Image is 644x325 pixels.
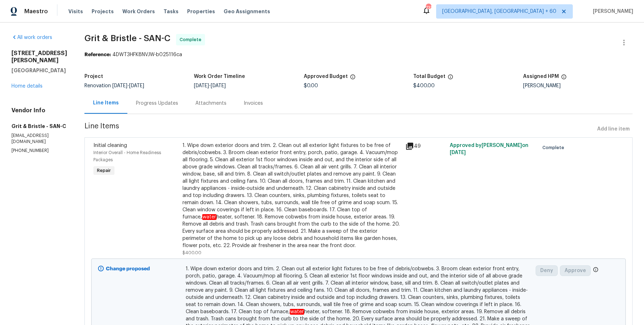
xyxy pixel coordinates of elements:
h2: [STREET_ADDRESS][PERSON_NAME] [11,50,67,64]
span: Complete [180,36,204,43]
b: Change proposed [106,266,150,271]
span: $400.00 [182,251,201,255]
div: 49 [405,142,445,151]
span: Complete [542,144,567,151]
span: Repair [94,167,114,174]
span: Tasks [164,9,179,14]
span: Grit & Bristle - SAN-C [84,34,170,43]
span: [DATE] [211,83,226,88]
div: 1. Wipe down exterior doors and trim. 2. Clean out all exterior light fixtures to be free of debr... [182,142,401,249]
div: Line Items [93,99,119,107]
a: All work orders [11,35,52,40]
span: - [194,83,226,88]
span: The total cost of line items that have been approved by both Opendoor and the Trade Partner. This... [350,74,356,83]
div: [PERSON_NAME] [523,83,633,88]
div: 732 [426,4,431,11]
div: 4DWT3HFK8NVJW-b025116ca [84,51,633,58]
span: [DATE] [129,83,144,88]
span: - [112,83,144,88]
em: water [290,309,304,315]
span: [DATE] [194,83,209,88]
a: Home details [11,84,43,89]
h5: Grit & Bristle - SAN-C [11,123,67,130]
span: Initial cleaning [93,143,127,148]
span: [DATE] [450,150,466,155]
span: Projects [92,8,114,15]
button: Approve [560,265,591,276]
h5: Work Order Timeline [194,74,245,79]
p: [PHONE_NUMBER] [11,148,67,154]
h5: Approved Budget [304,74,348,79]
div: Invoices [244,100,263,107]
span: Renovation [84,83,144,88]
div: Attachments [195,100,226,107]
b: Reference: [84,52,111,57]
span: Geo Assignments [224,8,270,15]
span: [DATE] [112,83,127,88]
span: $0.00 [304,83,318,88]
span: $400.00 [413,83,435,88]
h4: Vendor Info [11,107,67,114]
span: The hpm assigned to this work order. [561,74,567,83]
span: Approved by [PERSON_NAME] on [450,143,528,155]
h5: [GEOGRAPHIC_DATA] [11,67,67,74]
span: The total cost of line items that have been proposed by Opendoor. This sum includes line items th... [448,74,453,83]
em: water [202,214,216,220]
span: Work Orders [122,8,155,15]
span: Visits [68,8,83,15]
span: Interior Overall - Home Readiness Packages [93,151,161,162]
div: Progress Updates [136,100,178,107]
span: [GEOGRAPHIC_DATA], [GEOGRAPHIC_DATA] + 60 [442,8,556,15]
h5: Project [84,74,103,79]
span: Only a market manager or an area construction manager can approve [593,267,599,274]
span: Maestro [24,8,48,15]
p: [EMAIL_ADDRESS][DOMAIN_NAME] [11,133,67,145]
span: Line Items [84,123,594,136]
h5: Assigned HPM [523,74,559,79]
span: Properties [187,8,215,15]
span: [PERSON_NAME] [590,8,633,15]
h5: Total Budget [413,74,445,79]
button: Deny [536,265,558,276]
